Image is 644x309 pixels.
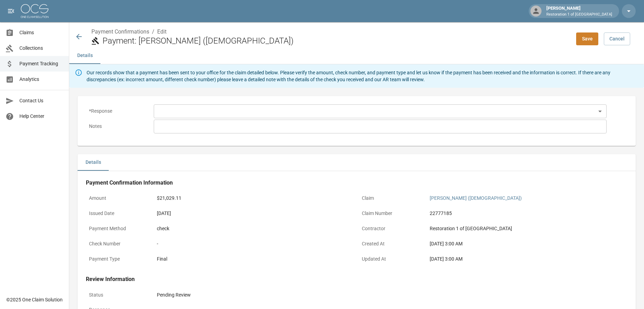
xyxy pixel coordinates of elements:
a: Edit [157,28,167,35]
div: [DATE] 3:00 AM [430,240,620,247]
div: [PERSON_NAME] [544,5,615,17]
div: Our records show that a payment has been sent to your office for the claim detailed below. Please... [87,66,638,86]
span: Help Center [19,113,63,120]
p: Issued Date [86,207,148,220]
p: Restoration 1 of [GEOGRAPHIC_DATA] [546,12,612,18]
span: Collections [19,45,63,52]
h2: Payment: [PERSON_NAME] ([DEMOGRAPHIC_DATA]) [102,36,571,46]
div: © 2025 One Claim Solution [6,296,63,303]
p: Check Number [86,237,148,251]
a: Payment Confirmations [91,28,149,35]
p: Amount [86,191,148,205]
p: * Response [86,104,148,118]
li: / [152,28,154,36]
p: Payment Type [86,252,148,266]
div: [DATE] [157,210,347,217]
span: Claims [19,29,63,36]
div: Restoration 1 of [GEOGRAPHIC_DATA] [430,225,620,232]
div: anchor tabs [69,47,644,64]
button: Save [576,32,598,45]
div: $21,029.11 [157,195,347,202]
p: Claim [359,191,421,205]
button: Details [69,47,100,64]
p: Status [86,288,148,302]
div: Pending Review [157,291,620,299]
p: Contractor [359,222,421,235]
h4: Payment Confirmation Information [86,179,623,186]
div: - [157,240,347,247]
div: details tabs [78,154,636,171]
h4: Review Information [86,276,623,283]
div: check [157,225,347,232]
p: Notes [86,120,148,133]
p: Claim Number [359,207,421,220]
p: Payment Method [86,222,148,235]
button: open drawer [4,4,18,18]
span: Contact Us [19,97,63,104]
span: Payment Tracking [19,60,63,67]
div: Final [157,255,347,263]
span: Analytics [19,76,63,83]
div: [DATE] 3:00 AM [430,255,620,263]
img: ocs-logo-white-transparent.png [21,4,48,18]
a: [PERSON_NAME] ([DEMOGRAPHIC_DATA]) [430,195,522,201]
div: 22777185 [430,210,620,217]
p: Updated At [359,252,421,266]
a: Cancel [604,32,630,45]
p: Created At [359,237,421,251]
nav: breadcrumb [91,28,571,36]
button: Details [78,154,109,171]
